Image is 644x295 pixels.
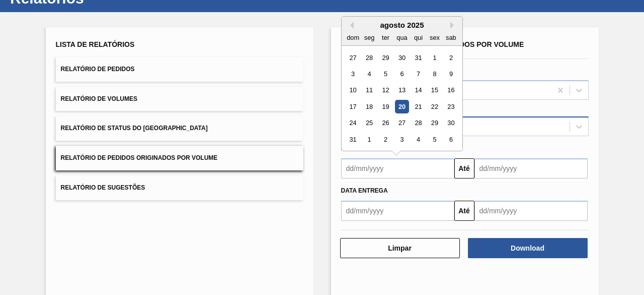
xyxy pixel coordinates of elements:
[341,187,388,194] span: Data entrega
[346,133,360,146] div: Choose domingo, 31 de agosto de 2025
[411,84,425,97] div: Choose quinta-feira, 14 de agosto de 2025
[411,100,425,113] div: Choose quinta-feira, 21 de agosto de 2025
[56,175,303,200] button: Relatório de Sugestões
[428,133,441,146] div: Choose sexta-feira, 5 de setembro de 2025
[411,67,425,81] div: Choose quinta-feira, 7 de agosto de 2025
[468,238,588,258] button: Download
[56,57,303,82] button: Relatório de Pedidos
[411,31,425,44] div: qui
[378,116,392,130] div: Choose terça-feira, 26 de agosto de 2025
[362,31,376,44] div: seg
[362,116,376,130] div: Choose segunda-feira, 25 de agosto de 2025
[395,133,409,146] div: Choose quarta-feira, 3 de setembro de 2025
[428,100,441,113] div: Choose sexta-feira, 22 de agosto de 2025
[444,51,457,65] div: Choose sábado, 2 de agosto de 2025
[378,67,392,81] div: Choose terça-feira, 5 de agosto de 2025
[347,22,354,29] button: Previous Month
[378,100,392,113] div: Choose terça-feira, 19 de agosto de 2025
[474,158,588,179] input: dd/mm/yyyy
[428,84,441,97] div: Choose sexta-feira, 15 de agosto de 2025
[346,100,360,113] div: Choose domingo, 17 de agosto de 2025
[444,100,457,113] div: Choose sábado, 23 de agosto de 2025
[342,21,462,29] div: agosto 2025
[444,67,457,81] div: Choose sábado, 9 de agosto de 2025
[395,67,409,81] div: Choose quarta-feira, 6 de agosto de 2025
[362,100,376,113] div: Choose segunda-feira, 18 de agosto de 2025
[378,84,392,97] div: Choose terça-feira, 12 de agosto de 2025
[362,67,376,81] div: Choose segunda-feira, 4 de agosto de 2025
[395,100,409,113] div: Choose quarta-feira, 20 de agosto de 2025
[428,116,441,130] div: Choose sexta-feira, 29 de agosto de 2025
[362,84,376,97] div: Choose segunda-feira, 11 de agosto de 2025
[395,51,409,65] div: Choose quarta-feira, 30 de julho de 2025
[395,116,409,130] div: Choose quarta-feira, 27 de agosto de 2025
[428,31,441,44] div: sex
[61,125,208,132] span: Relatório de Status do [GEOGRAPHIC_DATA]
[340,238,460,258] button: Limpar
[346,51,360,65] div: Choose domingo, 27 de julho de 2025
[341,158,454,179] input: dd/mm/yyyy
[378,133,392,146] div: Choose terça-feira, 2 de setembro de 2025
[362,51,376,65] div: Choose segunda-feira, 28 de julho de 2025
[428,67,441,81] div: Choose sexta-feira, 8 de agosto de 2025
[450,22,457,29] button: Next Month
[395,84,409,97] div: Choose quarta-feira, 13 de agosto de 2025
[346,116,360,130] div: Choose domingo, 24 de agosto de 2025
[378,51,392,65] div: Choose terça-feira, 29 de julho de 2025
[56,87,303,111] button: Relatório de Volumes
[444,133,457,146] div: Choose sábado, 6 de setembro de 2025
[61,184,145,191] span: Relatório de Sugestões
[341,201,454,221] input: dd/mm/yyyy
[56,40,135,48] span: Lista de Relatórios
[346,84,360,97] div: Choose domingo, 10 de agosto de 2025
[411,133,425,146] div: Choose quinta-feira, 4 de setembro de 2025
[454,201,474,221] button: Até
[362,133,376,146] div: Choose segunda-feira, 1 de setembro de 2025
[346,67,360,81] div: Choose domingo, 3 de agosto de 2025
[411,51,425,65] div: Choose quinta-feira, 31 de julho de 2025
[345,49,459,148] div: month 2025-08
[61,154,218,161] span: Relatório de Pedidos Originados por Volume
[411,116,425,130] div: Choose quinta-feira, 28 de agosto de 2025
[444,31,457,44] div: sab
[61,66,135,73] span: Relatório de Pedidos
[454,158,474,179] button: Até
[56,146,303,170] button: Relatório de Pedidos Originados por Volume
[395,31,409,44] div: qua
[61,95,137,102] span: Relatório de Volumes
[444,116,457,130] div: Choose sábado, 30 de agosto de 2025
[474,201,588,221] input: dd/mm/yyyy
[346,31,360,44] div: dom
[56,116,303,141] button: Relatório de Status do [GEOGRAPHIC_DATA]
[378,31,392,44] div: ter
[444,84,457,97] div: Choose sábado, 16 de agosto de 2025
[428,51,441,65] div: Choose sexta-feira, 1 de agosto de 2025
